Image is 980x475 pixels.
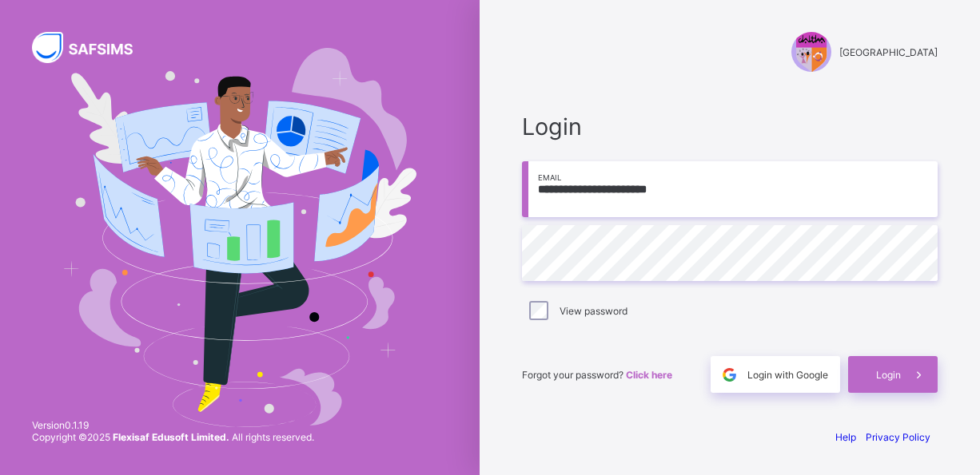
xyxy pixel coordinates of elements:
img: SAFSIMS Logo [32,32,152,63]
span: Login with Google [747,369,828,381]
span: Copyright © 2025 All rights reserved. [32,431,314,443]
span: Login [522,113,938,141]
span: Login [876,369,901,381]
a: Privacy Policy [866,431,930,443]
a: Click here [626,369,672,381]
img: Hero Image [63,48,417,428]
img: google.396cfc9801f0270233282035f929180a.svg [720,366,739,384]
a: Help [835,431,856,443]
strong: Flexisaf Edusoft Limited. [113,431,229,443]
span: [GEOGRAPHIC_DATA] [839,46,938,58]
span: Version 0.1.19 [32,419,314,431]
label: View password [560,305,627,317]
span: Forgot your password? [522,369,672,381]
